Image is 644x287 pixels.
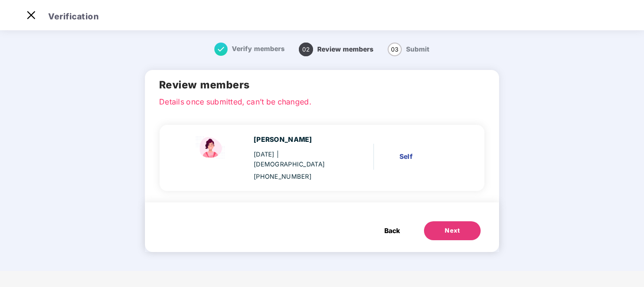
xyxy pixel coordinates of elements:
[424,221,481,240] button: Next
[254,134,340,145] div: [PERSON_NAME]
[232,45,285,52] span: Verify members
[317,45,373,53] span: Review members
[375,221,409,240] button: Back
[399,151,457,162] div: Self
[254,172,340,182] div: [PHONE_NUMBER]
[384,226,400,236] span: Back
[254,150,325,168] span: | [DEMOGRAPHIC_DATA]
[159,96,485,104] p: Details once submitted, can’t be changed.
[445,226,460,235] div: Next
[299,43,313,56] span: 02
[388,43,402,56] span: 03
[159,77,485,93] h2: Review members
[192,134,230,161] img: svg+xml;base64,PHN2ZyBpZD0iU3BvdXNlX2ljb24iIHhtbG5zPSJodHRwOi8vd3d3LnczLm9yZy8yMDAwL3N2ZyIgd2lkdG...
[406,45,429,53] span: Submit
[254,149,340,169] div: [DATE]
[214,43,228,56] img: svg+xml;base64,PHN2ZyB4bWxucz0iaHR0cDovL3d3dy53My5vcmcvMjAwMC9zdmciIHdpZHRoPSIxNiIgaGVpZ2h0PSIxNi...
